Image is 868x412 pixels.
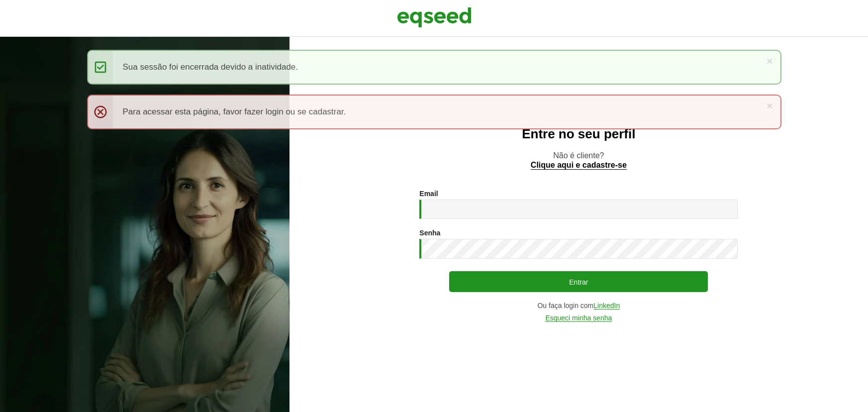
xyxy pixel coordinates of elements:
a: Esqueci minha senha [545,314,612,322]
label: Email [419,190,438,197]
a: LinkedIn [593,302,620,309]
label: Senha [419,229,440,236]
h2: Entre no seu perfil [309,127,848,141]
a: Clique aqui e cadastre-se [531,161,627,170]
button: Entrar [449,271,708,292]
div: Ou faça login com [419,302,738,309]
a: × [767,56,772,66]
div: Para acessar esta página, favor fazer login ou se cadastrar. [87,95,781,129]
a: × [767,101,772,111]
img: EqSeed Logo [397,5,472,30]
p: Não é cliente? [309,151,848,170]
div: Sua sessão foi encerrada devido a inatividade. [87,50,781,85]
